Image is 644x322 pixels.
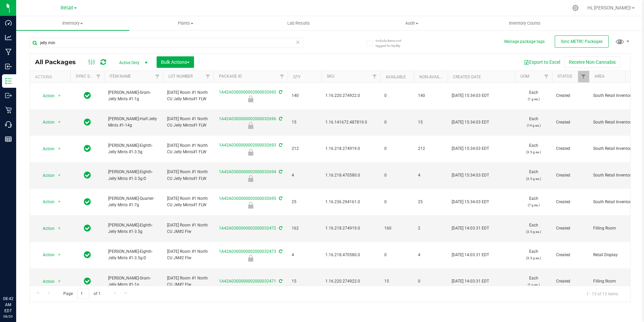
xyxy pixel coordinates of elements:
span: [DATE] Room #1 North CU Jelly Mints#1 FLW [167,142,210,155]
span: Audit [356,20,468,26]
p: (3.5 g ea.) [519,176,548,182]
span: 1.16.236.294161.0 [325,199,376,205]
span: 212 [292,145,317,152]
span: Inventory [16,20,129,26]
div: Newly Received [213,175,289,182]
span: 212 [418,145,444,152]
a: Inventory Counts [468,16,581,30]
span: Action [37,91,55,101]
div: Newly Received [213,149,289,156]
a: Sync Status [76,74,102,79]
span: 1.16.218.470580.0 [325,172,376,179]
span: Created [556,145,585,152]
span: 0 [384,172,410,179]
span: [DATE] 15:34:03 EDT [452,199,489,205]
span: Action [37,171,55,180]
span: select [55,277,64,286]
span: [PERSON_NAME]-Gram-Jelly Mints #1-1g [108,275,159,288]
span: Retail Display [593,252,636,258]
span: select [55,117,64,127]
a: 1A42A0300000002000032471 [219,279,276,284]
button: Sync METRC Packages [555,35,609,48]
span: Sync METRC Packages [561,39,603,44]
span: Each [519,169,548,182]
span: [PERSON_NAME]-Eighth-Jelly Mints #1-3.5g [108,142,159,155]
a: Filter [578,71,589,82]
inline-svg: Retail [5,107,12,113]
span: 25 [418,199,444,205]
inline-svg: Analytics [5,34,12,41]
span: 15 [292,278,317,285]
span: [DATE] 15:34:03 EDT [452,172,489,179]
span: Bulk Actions [161,59,190,65]
span: South Retail Inventory [593,119,636,126]
span: [DATE] Room #1 North CU JM#2 Flw [167,275,210,288]
span: South Retail Inventory [593,172,636,179]
a: UOM [520,74,529,79]
span: [DATE] Room #1 North CU Jelly Mints#1 FLW [167,169,210,182]
a: Package ID [219,74,242,79]
inline-svg: Call Center [5,121,12,128]
span: [DATE] Room #1 North CU JM#2 Flw [167,222,210,235]
inline-svg: Outbound [5,92,12,99]
span: [DATE] 15:34:03 EDT [452,145,489,152]
a: 1A42A0300000002000032694 [219,169,276,174]
span: [PERSON_NAME]-Gram-Jelly Mints #1-1g [108,89,159,102]
span: Sync from Compliance System [278,169,282,174]
a: Created Date [453,75,481,79]
p: 08:42 AM EDT [3,296,13,314]
span: 0 [418,278,444,285]
a: 1A42A0300000002000032473 [219,249,276,254]
span: 0 [384,199,410,205]
span: In Sync [84,91,91,100]
p: (14 g ea.) [519,122,548,129]
span: [DATE] 15:34:03 EDT [452,119,489,126]
span: Each [519,248,548,261]
span: 1.16.218.274919.0 [325,145,376,152]
span: Sync from Compliance System [278,196,282,201]
div: Newly Received [213,202,289,209]
span: select [55,197,64,207]
span: Action [37,144,55,154]
span: Inventory Counts [500,20,550,26]
span: 0 [384,145,410,152]
span: 15 [292,119,317,126]
span: Sync from Compliance System [278,116,282,121]
span: 0 [384,119,410,126]
span: Created [556,278,585,285]
span: 1.16.218.470580.0 [325,252,376,258]
span: Created [556,172,585,179]
button: Bulk Actions [157,56,194,68]
a: 1A42A0300000002000032692 [219,90,276,95]
a: Lot Number [168,74,193,79]
span: Created [556,225,585,232]
button: Manage package tags [504,39,545,45]
span: In Sync [84,197,91,207]
span: [DATE] Room #1 North CU JM#2 Flw [167,248,210,261]
span: 2 [418,225,444,232]
a: Lab Results [242,16,355,30]
p: (3.5 g ea.) [519,255,548,261]
span: Created [556,252,585,258]
span: select [55,224,64,233]
span: [DATE] Room #1 North CU Jelly Mints#1 FLW [167,89,210,102]
p: (7 g ea.) [519,202,548,208]
a: Filter [277,71,288,82]
span: 4 [418,252,444,258]
span: In Sync [84,117,91,127]
a: Non-Available [419,75,449,79]
span: Sync from Compliance System [278,90,282,95]
div: Newly Received [213,96,289,102]
p: (3.5 g ea.) [519,149,548,155]
span: 162 [292,225,317,232]
a: Area [594,74,605,79]
inline-svg: Inbound [5,63,12,70]
span: 15 [418,119,444,126]
span: Filling Room [593,278,636,285]
a: 1A42A0300000002000032695 [219,196,276,201]
span: Sync from Compliance System [278,249,282,254]
span: Created [556,92,585,99]
span: 160 [384,225,410,232]
input: Search Package ID, Item Name, SKU, Lot or Part Number... [30,38,303,48]
div: Newly Received [213,122,289,129]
